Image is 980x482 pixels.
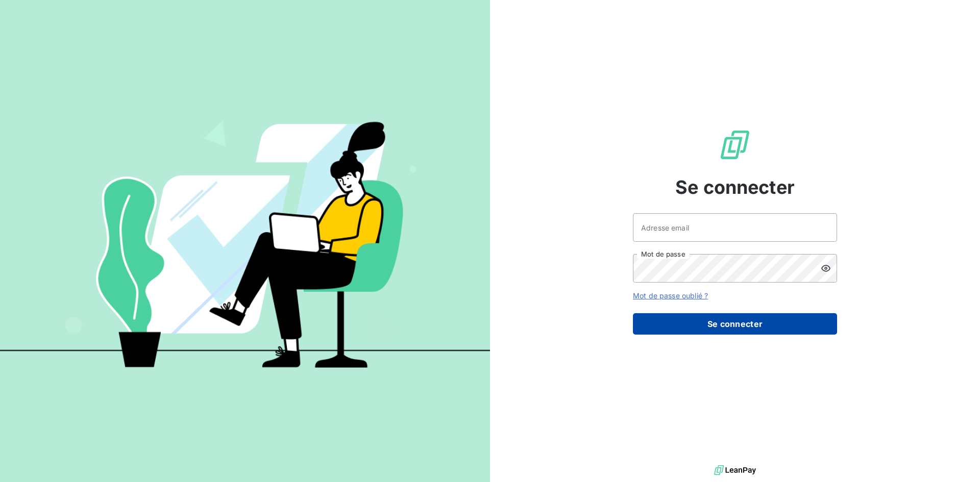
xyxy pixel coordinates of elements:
[714,463,756,478] img: logo
[633,213,837,242] input: placeholder
[719,129,751,161] img: Logo LeanPay
[633,313,837,335] button: Se connecter
[633,291,708,300] a: Mot de passe oublié ?
[675,173,795,201] span: Se connecter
